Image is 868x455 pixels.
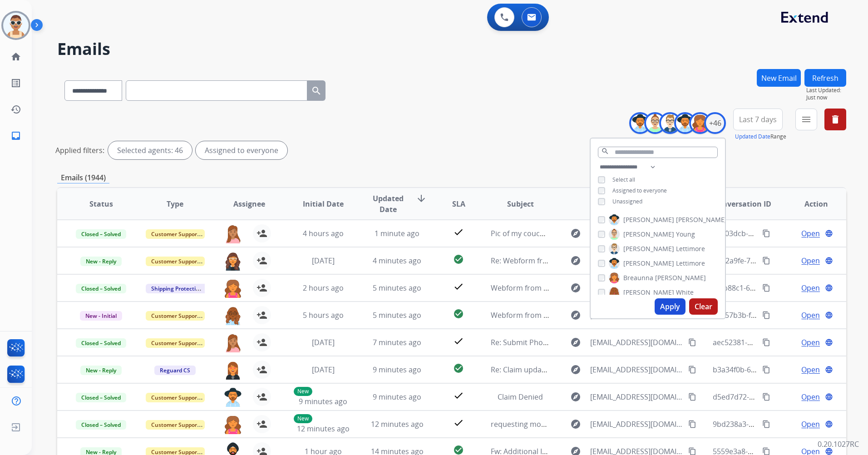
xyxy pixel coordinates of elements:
img: agent-avatar [224,388,242,407]
span: [PERSON_NAME] [623,244,674,253]
button: Apply [655,298,686,315]
mat-icon: language [825,284,833,292]
span: 7 minutes ago [373,337,421,347]
span: 4 minutes ago [373,256,421,266]
mat-icon: history [10,104,21,115]
span: Claim Denied [498,392,543,402]
img: agent-avatar [224,306,242,325]
span: 4 hours ago [303,228,344,238]
mat-icon: person_add [256,228,267,239]
span: White [676,288,694,297]
span: SLA [452,198,465,209]
mat-icon: person_add [256,337,267,348]
mat-icon: language [825,311,833,319]
span: 2 hours ago [303,283,344,293]
span: Range [735,133,786,140]
mat-icon: explore [570,391,581,402]
mat-icon: language [825,338,833,346]
span: [PERSON_NAME] [676,215,727,224]
mat-icon: person_add [256,419,267,430]
span: [PERSON_NAME] [623,230,674,239]
mat-icon: content_copy [762,338,770,346]
span: 9 minutes ago [373,392,421,402]
mat-icon: content_copy [762,229,770,237]
mat-icon: content_copy [688,420,696,428]
span: [PERSON_NAME] [623,215,674,224]
mat-icon: delete [830,114,841,125]
span: Lettimore [676,259,705,268]
p: Emails (1944) [57,172,109,183]
span: Last Updated: [806,87,846,94]
mat-icon: explore [570,255,581,266]
span: Open [801,391,820,402]
mat-icon: check [453,417,464,428]
span: Customer Support [146,420,205,430]
span: 9 minutes ago [299,396,347,406]
span: Customer Support [146,393,205,402]
span: Customer Support [146,311,205,321]
img: agent-avatar [224,224,242,243]
mat-icon: search [601,147,609,155]
mat-icon: person_add [256,391,267,402]
span: Just now [806,94,846,101]
span: [DATE] [312,256,335,266]
span: Subject [507,198,534,209]
mat-icon: explore [570,228,581,239]
span: New - Reply [80,257,122,266]
span: Lettimore [676,244,705,253]
span: Updated Date [368,193,409,215]
span: 1 minute ago [375,228,419,238]
button: Clear [689,298,718,315]
mat-icon: explore [570,337,581,348]
mat-icon: check_circle [453,254,464,265]
span: 9bd238a3-74ed-4df7-9205-e071ab43b39d [713,419,854,429]
span: New - Reply [80,366,122,375]
span: requesting more information [491,419,591,429]
span: Open [801,310,820,321]
span: Re: Submit Photos [491,337,554,347]
button: Refresh [804,69,846,87]
span: Customer Support [146,229,205,239]
mat-icon: language [825,420,833,428]
span: Open [801,228,820,239]
span: Pic of my couch you asked me to take [491,228,619,238]
span: Customer Support [146,338,205,348]
mat-icon: check [453,390,464,401]
mat-icon: check_circle [453,308,464,319]
span: 5 hours ago [303,310,344,320]
span: [EMAIL_ADDRESS][DOMAIN_NAME] [590,419,683,430]
span: Young [676,230,695,239]
span: [DATE] [312,365,335,375]
span: b3a34f0b-67f3-4521-a0b2-d3927e7f06e9 [713,365,849,375]
img: agent-avatar [224,361,242,380]
span: aec52381-e2c2-46cf-81d4-b6465877ebb0 [713,337,851,347]
img: agent-avatar [224,333,242,352]
mat-icon: person_add [256,255,267,266]
p: 0.20.1027RC [818,439,859,450]
span: Unassigned [612,198,642,205]
div: +46 [704,112,726,134]
mat-icon: list_alt [10,78,21,89]
mat-icon: language [825,393,833,401]
span: Closed – Solved [76,420,126,430]
h2: Emails [57,40,846,58]
mat-icon: content_copy [762,284,770,292]
mat-icon: check_circle [453,363,464,374]
span: [PERSON_NAME] [623,259,674,268]
mat-icon: inbox [10,130,21,141]
button: Updated Date [735,133,770,140]
img: agent-avatar [224,415,242,434]
mat-icon: language [825,366,833,374]
mat-icon: content_copy [688,338,696,346]
mat-icon: explore [570,310,581,321]
mat-icon: language [825,229,833,237]
span: Assigned to everyone [612,187,667,194]
span: Status [89,198,113,209]
span: Re: Claim update: Replacement processing [491,365,636,375]
mat-icon: check [453,281,464,292]
span: Closed – Solved [76,284,126,293]
span: [PERSON_NAME] [623,288,674,297]
p: New [294,387,312,396]
span: Webform from [PERSON_NAME][EMAIL_ADDRESS][PERSON_NAME][DOMAIN_NAME] on [DATE] [491,283,809,293]
span: Breaunna [623,273,653,282]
